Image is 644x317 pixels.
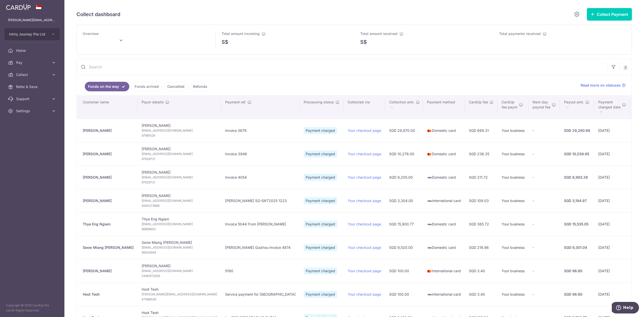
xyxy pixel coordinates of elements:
[83,198,134,203] div: [PERSON_NAME]
[529,259,560,283] td: -
[587,8,632,21] button: Collect Payment
[138,166,221,189] td: [PERSON_NAME]
[385,283,423,306] td: SGD 100.00
[221,212,300,236] td: Invoice 5044 From [PERSON_NAME]
[529,142,560,166] td: -
[581,83,621,88] span: Read more on statuses
[142,133,217,138] span: 87981526
[423,283,465,306] td: International card
[423,236,465,259] td: Domestic card
[142,100,164,105] span: Payor details
[427,269,432,274] img: mastercard-sm-87a3fd1e0bddd137fecb07648320f44c262e2538e7db6024463105ddbc961eb2.png
[465,166,498,189] td: SGD 211.72
[594,189,629,212] td: [DATE]
[498,259,529,283] td: Your business
[423,96,465,119] th: Payment method
[427,152,432,157] img: mastercard-sm-87a3fd1e0bddd137fecb07648320f44c262e2538e7db6024463105ddbc961eb2.png
[469,100,488,105] span: CardUp fee
[83,175,134,180] div: [PERSON_NAME]
[502,100,517,110] span: CardUp fee payor
[142,292,217,297] span: [PERSON_NAME][EMAIL_ADDRESS][DOMAIN_NAME]
[465,283,498,306] td: SGD 3.40
[499,31,541,36] span: Total payments received
[465,189,498,212] td: SGD 109.03
[498,236,529,259] td: Your business
[385,142,423,166] td: SGD 10,276.00
[138,119,221,142] td: [PERSON_NAME]
[612,302,639,314] iframe: Opens a widget where you can find more information
[581,83,626,88] a: Read more on statuses
[142,198,217,203] span: [EMAIL_ADDRESS][DOMAIN_NAME]
[385,189,423,212] td: SGD 3,304.00
[529,283,560,306] td: -
[5,28,60,40] button: Intriq Journey Pte Ltd
[142,151,217,156] span: [EMAIL_ADDRESS][DOMAIN_NAME]
[304,150,337,157] span: Payment charged
[222,31,260,36] span: Total amount incoming
[529,166,560,189] td: -
[564,128,590,133] div: SGD 29,280.69
[164,82,188,91] a: Cancelled
[142,222,217,227] span: [EMAIL_ADDRESS][DOMAIN_NAME]
[427,222,432,227] img: visa-sm-192604c4577d2d35970c8ed26b86981c2741ebd56154ab54ad91a526f0f24972.png
[385,212,423,236] td: SGD 15,900.77
[465,96,498,119] th: CardUp fee
[385,96,423,119] th: Collection amt. : activate to sort column ascending
[423,119,465,142] td: Domestic card
[138,96,221,119] th: Payor details
[594,96,629,119] th: Paymentcharged date : activate to sort column ascending
[225,100,246,105] span: Payment ref.
[142,297,217,302] span: 411888126
[529,236,560,259] td: -
[594,259,629,283] td: [DATE]
[360,31,397,36] span: Total amount received
[423,212,465,236] td: Domestic card
[385,166,423,189] td: SGD 9,205.00
[598,100,621,110] span: Payment charged date
[83,31,99,36] span: Overview
[348,199,381,203] a: Your checkout page
[304,291,337,298] span: Payment charged
[348,222,381,226] a: Your checkout page
[76,10,120,18] h5: Collect dashboard
[85,82,129,91] a: Funds on the way
[221,259,300,283] td: 5190
[142,273,217,279] span: 0460672626
[138,212,221,236] td: Thye Eng Ngiam
[142,245,217,250] span: [EMAIL_ADDRESS][DOMAIN_NAME]
[16,84,49,89] span: Refer & Save
[304,221,337,228] span: Payment charged
[221,236,300,259] td: [PERSON_NAME] Guizhou invoice 4874
[16,60,49,65] span: Pay
[498,212,529,236] td: Your business
[83,245,134,250] div: Seow Miang [PERSON_NAME]
[427,128,432,133] img: mastercard-sm-87a3fd1e0bddd137fecb07648320f44c262e2538e7db6024463105ddbc961eb2.png
[142,250,217,255] span: 96633948
[138,283,221,306] td: Hoot Teoh
[348,292,381,296] a: Your checkout page
[594,283,629,306] td: [DATE]
[498,119,529,142] td: Your business
[83,268,134,273] div: [PERSON_NAME]
[221,189,300,212] td: [PERSON_NAME] SG-SNT2025 1223
[564,198,590,203] div: SGD 3,194.97
[16,96,49,101] span: Support
[594,212,629,236] td: [DATE]
[360,38,367,46] span: S$
[142,175,217,180] span: [EMAIL_ADDRESS][DOMAIN_NAME]
[222,38,228,46] span: S$
[304,100,334,105] span: Processing status
[594,119,629,142] td: [DATE]
[83,292,134,297] div: Hoot Teoh
[16,72,49,77] span: Collect
[348,128,381,133] a: Your checkout page
[221,96,300,119] th: Payment ref.
[594,166,629,189] td: [DATE]
[427,292,432,297] img: visa-sm-192604c4577d2d35970c8ed26b86981c2741ebd56154ab54ad91a526f0f24972.png
[304,267,337,274] span: Payment charged
[348,269,381,273] a: Your checkout page
[221,119,300,142] td: invoice 3679
[142,268,217,273] span: [EMAIL_ADDRESS][DOMAIN_NAME]
[465,236,498,259] td: SGD 218.96
[498,166,529,189] td: Your business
